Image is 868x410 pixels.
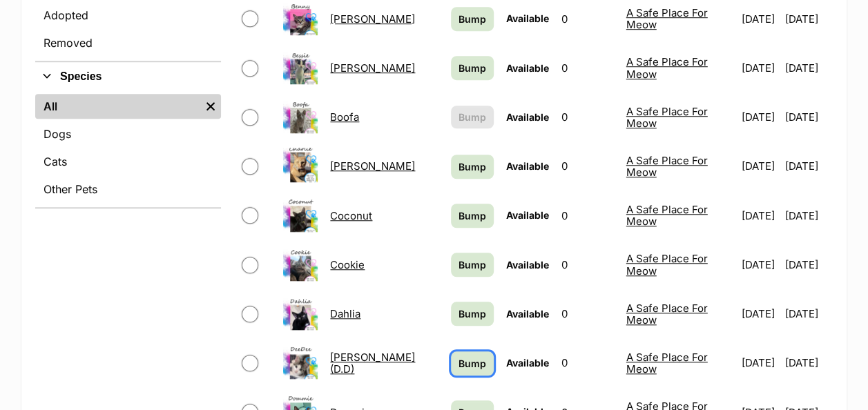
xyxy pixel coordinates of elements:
td: [DATE] [784,290,831,338]
a: [PERSON_NAME] [330,61,415,75]
a: A Safe Place For Meow [626,302,708,326]
span: Available [506,209,549,221]
a: A Safe Place For Meow [626,154,708,179]
a: Dogs [35,121,221,146]
a: Bump [451,253,494,277]
button: Bump [451,106,494,128]
td: [DATE] [784,339,831,387]
span: Bump [459,306,486,321]
a: All [35,94,200,119]
td: [DATE] [784,192,831,240]
td: [DATE] [736,241,783,289]
span: Bump [459,159,486,174]
a: Adopted [35,3,221,28]
td: 0 [556,192,619,240]
a: Bump [451,204,494,228]
span: Bump [459,208,486,223]
a: Bump [451,155,494,179]
td: [DATE] [784,142,831,190]
a: A Safe Place For Meow [626,203,708,228]
a: Bump [451,7,494,31]
a: A Safe Place For Meow [626,351,708,375]
span: Bump [459,356,486,371]
a: Other Pets [35,177,221,202]
td: 0 [556,142,619,190]
span: Bump [459,110,486,124]
a: [PERSON_NAME] [330,159,415,173]
a: Bump [451,351,494,375]
td: [DATE] [784,241,831,289]
span: Available [506,308,549,320]
a: Coconut [330,209,372,222]
a: A Safe Place For Meow [626,252,708,277]
a: [PERSON_NAME] (D.D) [330,351,415,375]
button: Species [35,68,221,86]
td: 0 [556,339,619,387]
a: A Safe Place For Meow [626,55,708,80]
a: A Safe Place For Meow [626,6,708,31]
a: Cookie [330,258,365,271]
div: Species [35,91,221,207]
td: [DATE] [736,339,783,387]
span: Available [506,12,549,24]
span: Available [506,160,549,172]
td: [DATE] [736,142,783,190]
a: A Safe Place For Meow [626,105,708,130]
td: 0 [556,44,619,92]
span: Bump [459,257,486,272]
a: Boofa [330,110,359,124]
span: Available [506,111,549,123]
a: [PERSON_NAME] [330,12,415,26]
td: [DATE] [736,290,783,338]
td: 0 [556,290,619,338]
span: Available [506,62,549,74]
a: Removed [35,30,221,55]
td: [DATE] [736,93,783,141]
span: Bump [459,12,486,26]
td: [DATE] [784,93,831,141]
a: Bump [451,302,494,326]
td: [DATE] [736,192,783,240]
a: Remove filter [200,94,221,119]
span: Available [506,259,549,271]
td: [DATE] [784,44,831,92]
span: Bump [459,61,486,75]
a: Bump [451,56,494,80]
td: [DATE] [736,44,783,92]
a: Cats [35,149,221,174]
td: 0 [556,241,619,289]
a: Dahlia [330,307,360,320]
td: 0 [556,93,619,141]
span: Available [506,357,549,369]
